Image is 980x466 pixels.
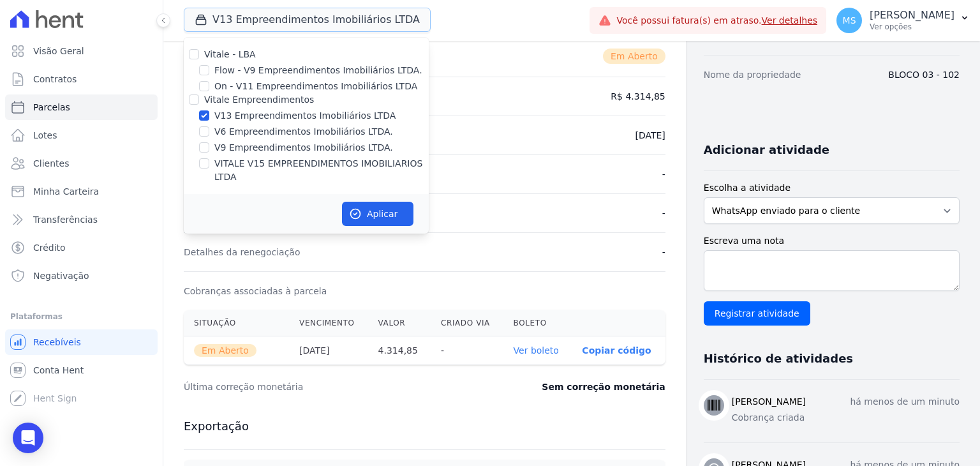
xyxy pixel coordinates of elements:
[888,68,960,81] dd: BLOCO 03 - 102
[662,246,665,259] dd: -
[5,207,158,232] a: Transferências
[204,49,256,59] label: Vitale - LBA
[33,45,84,57] span: Visão Geral
[732,395,806,409] h3: [PERSON_NAME]
[194,344,256,357] span: Em Aberto
[704,68,801,81] dt: Nome da propriedade
[368,310,431,336] th: Valor
[704,142,829,158] h3: Adicionar atividade
[5,357,158,383] a: Conta Hent
[289,336,367,365] th: [DATE]
[33,213,98,226] span: Transferências
[5,263,158,289] a: Negativação
[184,8,431,32] button: V13 Empreendimentos Imobiliários LTDA
[184,310,289,336] th: Situação
[826,3,980,38] button: MS [PERSON_NAME] Ver opções
[704,301,810,326] input: Registrar atividade
[662,168,665,181] dd: -
[33,129,57,142] span: Lotes
[5,123,158,148] a: Lotes
[5,66,158,92] a: Contratos
[342,202,413,226] button: Aplicar
[33,269,89,282] span: Negativação
[5,235,158,260] a: Crédito
[635,129,665,142] dd: [DATE]
[5,38,158,64] a: Visão Geral
[582,345,651,356] button: Copiar código
[184,285,327,297] dt: Cobranças associadas à parcela
[214,125,393,139] label: V6 Empreendimentos Imobiliários LTDA.
[611,90,665,103] dd: R$ 4.314,85
[33,73,77,86] span: Contratos
[5,179,158,204] a: Minha Carteira
[870,9,954,22] p: [PERSON_NAME]
[214,157,429,184] label: VITALE V15 EMPREENDIMENTOS IMOBILIARIOS LTDA
[214,109,396,123] label: V13 Empreendimentos Imobiliários LTDA
[204,94,314,105] label: Vitale Empreendimentos
[33,185,99,198] span: Minha Carteira
[214,141,393,154] label: V9 Empreendimentos Imobiliários LTDA.
[184,246,301,259] dt: Detalhes da renegociação
[184,380,468,393] dt: Última correção monetária
[616,14,817,27] span: Você possui fatura(s) em atraso.
[704,181,960,195] label: Escolha a atividade
[762,15,818,26] a: Ver detalhes
[662,207,665,220] dd: -
[368,336,431,365] th: 4.314,85
[5,329,158,355] a: Recebíveis
[431,310,503,336] th: Criado via
[33,101,70,114] span: Parcelas
[542,380,665,393] dd: Sem correção monetária
[33,241,66,254] span: Crédito
[184,419,665,434] h3: Exportação
[732,411,960,425] p: Cobrança criada
[214,64,422,77] label: Flow - V9 Empreendimentos Imobiliários LTDA.
[603,49,665,64] span: Em Aberto
[843,16,856,25] span: MS
[33,157,69,170] span: Clientes
[704,234,960,248] label: Escreva uma nota
[514,345,559,356] a: Ver boleto
[214,80,417,93] label: On - V11 Empreendimentos Imobiliários LTDA
[33,336,81,349] span: Recebíveis
[503,310,572,336] th: Boleto
[33,364,84,377] span: Conta Hent
[870,22,954,32] p: Ver opções
[431,336,503,365] th: -
[850,395,960,409] p: há menos de um minuto
[13,423,43,453] div: Open Intercom Messenger
[289,310,367,336] th: Vencimento
[5,94,158,120] a: Parcelas
[5,151,158,176] a: Clientes
[704,351,853,366] h3: Histórico de atividades
[10,309,152,324] div: Plataformas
